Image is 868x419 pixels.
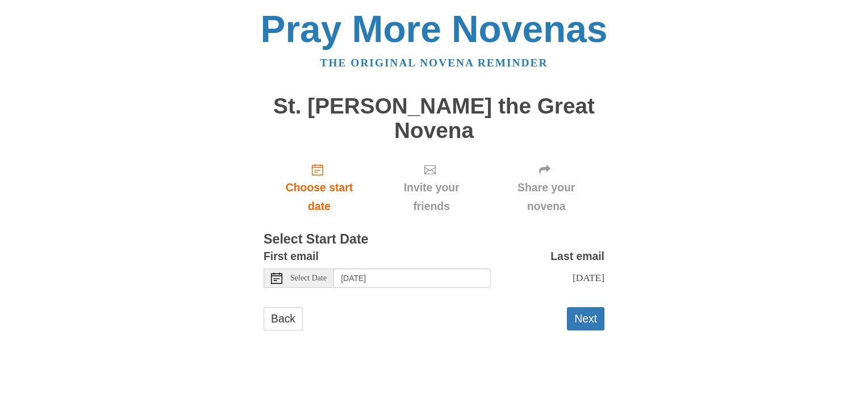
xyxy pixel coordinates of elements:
[264,94,604,143] h1: St. [PERSON_NAME] the Great Novena
[261,8,608,50] a: Pray More Novenas
[264,154,375,221] a: Choose start date
[386,178,477,216] span: Invite your friends
[320,57,548,69] a: The original novena reminder
[488,154,604,221] div: Click "Next" to confirm your start date first.
[264,247,319,266] label: First email
[499,178,593,216] span: Share your novena
[567,307,604,330] button: Next
[290,274,327,282] span: Select Date
[573,272,604,283] span: [DATE]
[264,307,303,330] a: Back
[375,154,488,221] div: Click "Next" to confirm your start date first.
[275,178,364,216] span: Choose start date
[264,232,604,247] h3: Select Start Date
[550,247,604,266] label: Last email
